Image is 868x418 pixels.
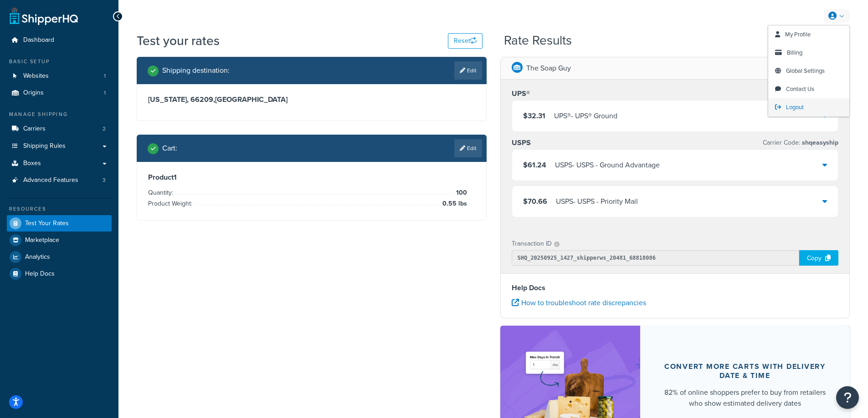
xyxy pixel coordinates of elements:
a: Billing [768,44,849,62]
h4: Help Docs [512,282,839,293]
div: USPS - USPS - Priority Mail [556,195,638,208]
div: USPS - USPS - Ground Advantage [555,159,660,171]
a: Websites1 [7,68,112,85]
span: Origins [23,89,44,97]
a: Origins1 [7,85,112,101]
div: 82% of online shoppers prefer to buy from retailers who show estimated delivery dates [662,387,828,409]
span: $61.24 [523,160,546,170]
span: My Profile [785,30,811,39]
span: Quantity: [148,188,175,197]
span: Advanced Features [23,176,78,184]
span: shqeasyship [800,138,838,147]
h2: Cart : [162,144,177,152]
h2: Shipping destination : [162,66,230,75]
a: Boxes [7,155,112,172]
span: 100 [454,187,467,198]
a: Carriers2 [7,121,112,137]
span: Websites [23,72,49,80]
div: Manage Shipping [7,111,112,118]
h3: UPS® [512,89,530,98]
li: Origins [7,85,112,101]
a: Dashboard [7,32,112,49]
a: Help Docs [7,266,112,282]
p: Carrier Code: [763,136,838,149]
span: 3 [103,176,106,184]
a: Advanced Features3 [7,172,112,189]
div: Convert more carts with delivery date & time [662,362,828,380]
a: Logout [768,98,849,116]
h1: Test your rates [137,32,220,50]
li: Websites [7,68,112,85]
span: 1 [104,72,106,80]
div: Copy [799,250,838,266]
span: Analytics [25,253,50,261]
a: Marketplace [7,232,112,248]
span: 2 [103,125,106,133]
span: 1 [104,89,106,97]
span: Logout [786,103,804,111]
span: Dashboard [23,36,54,44]
a: Edit [454,139,482,157]
span: Contact Us [786,85,814,93]
div: Basic Setup [7,58,112,65]
a: Global Settings [768,62,849,80]
div: UPS® - UPS® Ground [554,110,617,122]
a: Edit [454,61,482,80]
h2: Rate Results [504,34,572,48]
a: Shipping Rules [7,138,112,155]
p: Transaction ID [512,237,552,250]
span: 0.55 lbs [440,198,467,209]
a: My Profile [768,25,849,44]
span: Billing [787,48,802,57]
span: Carriers [23,125,46,133]
span: Test Your Rates [25,220,69,227]
span: Marketplace [25,237,59,244]
span: Global Settings [786,66,825,75]
li: Advanced Features [7,172,112,189]
span: Boxes [23,160,41,167]
h3: [US_STATE], 66209 , [GEOGRAPHIC_DATA] [148,95,475,104]
span: $70.66 [523,196,547,206]
a: How to troubleshoot rate discrepancies [512,297,646,308]
button: Open Resource Center [836,386,859,409]
span: Product Weight: [148,199,195,208]
button: Reset [448,33,483,49]
div: Resources [7,205,112,213]
a: Contact Us [768,80,849,98]
h3: USPS [512,138,531,147]
a: Analytics [7,249,112,265]
span: Help Docs [25,270,55,278]
p: The Soap Guy [526,62,571,75]
a: Test Your Rates [7,215,112,232]
li: Carriers [7,121,112,137]
span: Shipping Rules [23,142,66,150]
h3: Product 1 [148,173,475,182]
span: $32.31 [523,111,545,121]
